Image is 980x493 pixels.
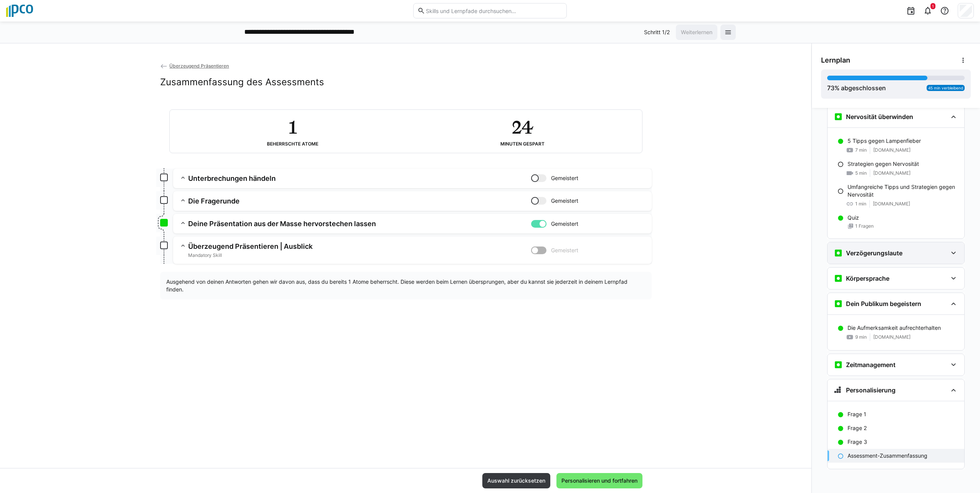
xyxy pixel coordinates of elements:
[556,473,642,488] button: Personalisieren und fortfahren
[848,214,859,222] p: Quiz
[848,410,866,418] p: Frage 1
[855,201,866,207] span: 1 min
[500,141,545,147] div: Minuten gespart
[846,249,902,257] h3: Verzögerungslaute
[676,25,717,40] button: Weiterlernen
[188,219,531,228] h3: Deine Präsentation aus der Masse hervorstechen lassen
[855,223,874,229] span: 1 Fragen
[160,76,324,88] h2: Zusammenfassung des Assessments
[188,252,531,258] span: Mandatory Skill
[827,83,886,93] div: % abgeschlossen
[848,452,927,460] p: Assessment-Zusammenfassung
[486,477,546,485] span: Auswahl zurücksetzen
[855,170,867,176] span: 5 min
[512,116,533,138] h2: 24
[551,246,578,254] span: Gemeistert
[821,56,850,65] span: Lernplan
[482,473,550,488] button: Auswahl zurücksetzen
[846,361,896,369] h3: Zeitmanagement
[855,334,867,340] span: 9 min
[425,7,563,14] input: Skills und Lernpfade durchsuchen…
[160,272,652,299] div: Ausgehend von deinen Antworten gehen wir davon aus, dass du bereits 1 Atome beherrscht. Diese wer...
[551,174,578,182] span: Gemeistert
[873,334,910,340] span: [DOMAIN_NAME]
[644,28,670,36] p: Schritt 1/2
[848,424,867,432] p: Frage 2
[848,183,958,199] p: Umfangreiche Tipps und Strategien gegen Nervosität
[848,324,941,332] p: Die Aufmerksamkeit aufrechterhalten
[855,147,867,153] span: 7 min
[873,201,910,207] span: [DOMAIN_NAME]
[873,170,910,176] span: [DOMAIN_NAME]
[932,4,934,8] span: 1
[827,84,834,92] span: 73
[846,386,896,394] h3: Personalisierung
[848,160,919,168] p: Strategien gegen Nervosität
[928,86,963,90] span: 45 min verbleibend
[873,147,910,153] span: [DOMAIN_NAME]
[188,242,531,251] h3: Überzeugend Präsentieren | Ausblick
[551,220,578,228] span: Gemeistert
[848,438,867,446] p: Frage 3
[267,141,318,147] div: Beherrschte Atome
[188,197,531,205] h3: Die Fragerunde
[846,275,889,282] h3: Körpersprache
[848,137,921,145] p: 5 Tipps gegen Lampenfieber
[680,28,713,36] span: Weiterlernen
[160,63,229,69] a: Überzeugend Präsentieren
[289,116,296,138] h2: 1
[846,300,921,308] h3: Dein Publikum begeistern
[188,174,531,183] h3: Unterbrechungen händeln
[551,197,578,205] span: Gemeistert
[169,63,229,69] span: Überzeugend Präsentieren
[846,113,913,121] h3: Nervosität überwinden
[560,477,639,485] span: Personalisieren und fortfahren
